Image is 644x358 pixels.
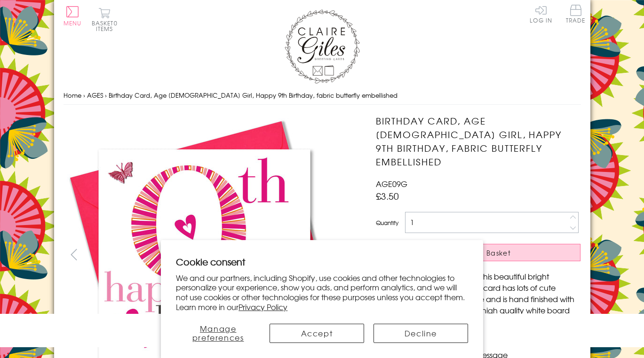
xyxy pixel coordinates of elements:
a: Log In [530,5,552,23]
p: We and our partners, including Shopify, use cookies and other technologies to personalize your ex... [176,273,468,312]
label: Quantity [376,218,398,227]
a: Privacy Policy [239,301,287,312]
span: 0 items [96,19,118,33]
button: Menu [64,6,82,26]
a: AGES [87,91,103,100]
span: Add to Basket [457,248,511,257]
span: Manage preferences [192,323,244,343]
span: Trade [566,5,586,23]
button: Manage preferences [176,324,260,343]
button: prev [64,244,85,265]
span: £3.50 [376,189,399,202]
button: Decline [374,324,468,343]
h1: Birthday Card, Age [DEMOGRAPHIC_DATA] Girl, Happy 9th Birthday, fabric butterfly embellished [376,114,580,168]
span: Menu [64,19,82,27]
button: Basket0 items [92,8,118,31]
nav: breadcrumbs [64,86,581,105]
span: AGE09G [376,178,407,189]
a: Home [64,91,81,100]
a: Trade [566,5,586,25]
span: Birthday Card, Age [DEMOGRAPHIC_DATA] Girl, Happy 9th Birthday, fabric butterfly embellished [109,91,398,100]
h2: Cookie consent [176,255,468,268]
button: Accept [270,324,364,343]
span: › [105,91,107,100]
img: Claire Giles Greetings Cards [285,9,360,84]
span: › [83,91,85,100]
